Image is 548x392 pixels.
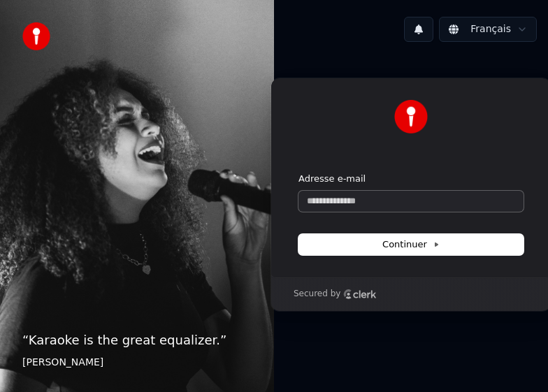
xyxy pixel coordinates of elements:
footer: [PERSON_NAME] [22,356,252,370]
a: Clerk logo [343,289,377,299]
button: Continuer [298,234,524,255]
label: Adresse e-mail [298,173,366,185]
img: Youka [394,100,428,133]
p: Secured by [294,289,340,300]
span: Continuer [382,238,440,251]
img: youka [22,22,50,50]
p: “ Karaoke is the great equalizer. ” [22,331,252,350]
